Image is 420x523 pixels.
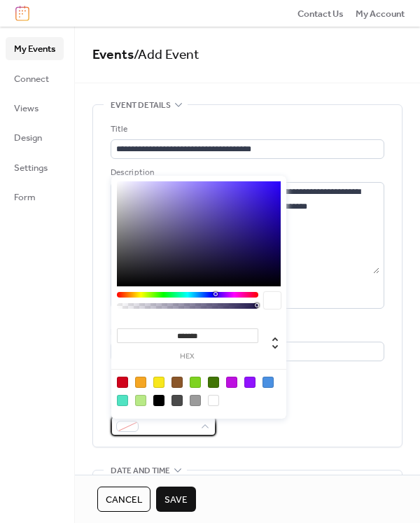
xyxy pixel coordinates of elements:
[6,126,64,148] a: Design
[356,6,405,20] a: My Account
[14,72,49,86] span: Connect
[111,99,171,113] span: Event details
[171,395,183,406] div: #4A4A4A
[156,487,196,512] button: Save
[117,377,128,388] div: #D0021B
[15,6,29,21] img: logo
[297,6,344,20] a: Contact Us
[190,377,201,388] div: #7ED321
[106,493,142,507] span: Cancel
[356,7,405,21] span: My Account
[171,377,183,388] div: #8B572A
[111,123,381,137] div: Title
[117,353,258,361] label: hex
[14,102,38,116] span: Views
[6,156,64,179] a: Settings
[208,395,219,406] div: #FFFFFF
[134,42,199,68] span: / Add Event
[244,377,255,388] div: #9013FE
[14,190,36,204] span: Form
[6,67,64,90] a: Connect
[135,395,146,406] div: #B8E986
[111,166,381,180] div: Description
[97,487,150,512] button: Cancel
[153,395,164,406] div: #000000
[92,42,134,68] a: Events
[14,42,55,56] span: My Events
[190,395,201,406] div: #9B9B9B
[262,377,274,388] div: #4A90E2
[111,464,170,478] span: Date and time
[226,377,237,388] div: #BD10E0
[135,377,146,388] div: #F5A623
[297,7,344,21] span: Contact Us
[164,493,188,507] span: Save
[14,131,42,145] span: Design
[6,186,64,208] a: Form
[6,37,64,60] a: My Events
[6,97,64,119] a: Views
[153,377,164,388] div: #F8E71C
[117,395,128,406] div: #50E3C2
[208,377,219,388] div: #417505
[14,161,48,175] span: Settings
